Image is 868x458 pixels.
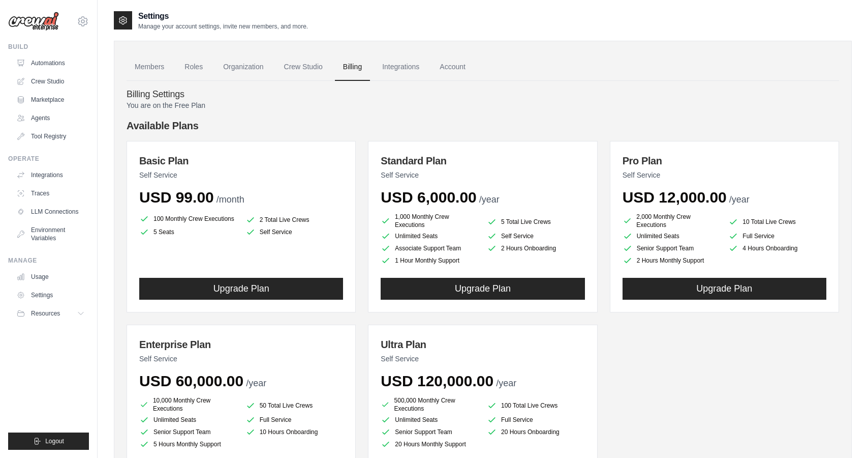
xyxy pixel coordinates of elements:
[623,170,826,180] p: Self Service
[8,12,59,31] img: Logo
[381,373,493,389] span: USD 120,000.00
[12,305,89,322] button: Resources
[139,189,214,206] span: USD 99.00
[8,433,89,450] button: Logout
[176,53,211,81] a: Roles
[12,73,89,90] a: Crew Studio
[8,155,89,163] div: Operate
[127,100,839,110] p: You are on the Free Plan
[12,185,89,202] a: Traces
[381,243,479,253] li: Associate Support Team
[139,415,237,425] li: Unlimited Seats
[381,396,479,413] li: 500,000 Monthly Crew Executions
[728,243,826,253] li: 4 Hours Onboarding
[139,354,343,364] p: Self Service
[246,378,266,388] span: /year
[12,287,89,303] a: Settings
[127,53,172,81] a: Members
[8,256,89,265] div: Manage
[245,398,344,413] li: 50 Total Live Crews
[728,231,826,241] li: Full Service
[138,10,308,22] h2: Settings
[487,398,585,413] li: 100 Total Live Crews
[139,154,343,168] h3: Basic Plan
[623,154,826,168] h3: Pro Plan
[245,215,344,225] li: 2 Total Live Crews
[623,189,727,206] span: USD 12,000.00
[12,222,89,246] a: Environment Variables
[138,22,308,31] p: Manage your account settings, invite new members, and more.
[45,437,64,445] span: Logout
[12,204,89,220] a: LLM Connections
[139,439,237,449] li: 5 Hours Monthly Support
[381,337,584,352] h3: Ultra Plan
[245,427,344,437] li: 10 Hours Onboarding
[381,255,479,266] li: 1 Hour Monthly Support
[12,167,89,183] a: Integrations
[623,278,826,300] button: Upgrade Plan
[479,194,500,205] span: /year
[245,227,344,237] li: Self Service
[381,439,479,449] li: 20 Hours Monthly Support
[12,110,89,126] a: Agents
[139,213,237,225] li: 100 Monthly Crew Executions
[139,227,237,237] li: 5 Seats
[8,43,89,51] div: Build
[728,215,826,229] li: 10 Total Live Crews
[431,53,474,81] a: Account
[139,427,237,437] li: Senior Support Team
[381,231,479,241] li: Unlimited Seats
[139,278,343,300] button: Upgrade Plan
[496,378,516,388] span: /year
[381,427,479,437] li: Senior Support Team
[12,128,89,145] a: Tool Registry
[276,53,331,81] a: Crew Studio
[623,213,721,229] li: 2,000 Monthly Crew Executions
[487,415,585,425] li: Full Service
[12,55,89,71] a: Automations
[31,309,60,318] span: Resources
[139,170,343,180] p: Self Service
[381,278,584,300] button: Upgrade Plan
[139,337,343,352] h3: Enterprise Plan
[245,415,344,425] li: Full Service
[487,427,585,437] li: 20 Hours Onboarding
[623,255,721,266] li: 2 Hours Monthly Support
[381,170,584,180] p: Self Service
[381,154,584,168] h3: Standard Plan
[139,396,237,413] li: 10,000 Monthly Crew Executions
[487,215,585,229] li: 5 Total Live Crews
[381,189,476,206] span: USD 6,000.00
[729,194,750,205] span: /year
[216,194,244,205] span: /month
[12,269,89,285] a: Usage
[623,231,721,241] li: Unlimited Seats
[487,231,585,241] li: Self Service
[381,415,479,425] li: Unlimited Seats
[335,53,370,81] a: Billing
[374,53,427,81] a: Integrations
[127,119,839,133] h4: Available Plans
[127,89,839,100] h4: Billing Settings
[381,354,584,364] p: Self Service
[487,243,585,253] li: 2 Hours Onboarding
[623,243,721,253] li: Senior Support Team
[215,53,271,81] a: Organization
[381,213,479,229] li: 1,000 Monthly Crew Executions
[139,373,243,389] span: USD 60,000.00
[12,92,89,108] a: Marketplace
